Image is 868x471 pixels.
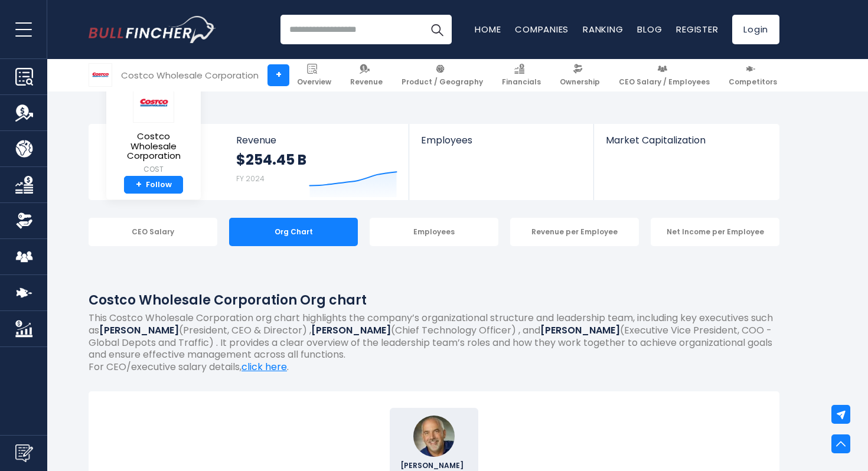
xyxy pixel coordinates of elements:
img: Bullfincher logo [89,16,216,43]
a: Financials [497,59,546,91]
a: Market Capitalization [594,124,778,166]
div: Org Chart [229,218,358,246]
div: Revenue per Employee [510,218,639,246]
h1: Costco Wholesale Corporation Org chart [89,290,779,310]
span: Competitors [729,77,777,87]
a: +Follow [124,176,183,194]
b: [PERSON_NAME] [311,323,391,337]
b: [PERSON_NAME] [540,323,620,337]
span: Costco Wholesale Corporation [116,132,191,161]
a: Competitors [723,59,782,91]
span: Revenue [236,135,397,146]
a: Costco Wholesale Corporation COST [115,83,192,176]
a: Companies [515,23,569,35]
a: + [267,64,289,86]
a: Revenue [345,59,388,91]
a: Revenue $254.45 B FY 2024 [224,124,409,200]
a: Ranking [583,23,623,35]
span: Employees [421,135,581,146]
a: CEO Salary / Employees [614,59,715,91]
div: Net Income per Employee [651,218,779,246]
small: COST [116,164,191,175]
span: [PERSON_NAME] [400,462,467,469]
button: Search [422,15,452,44]
span: Product / Geography [402,77,483,87]
div: CEO Salary [89,218,217,246]
p: This Costco Wholesale Corporation org chart highlights the company’s organizational structure and... [89,312,779,361]
span: CEO Salary / Employees [619,77,710,87]
a: Home [475,23,501,35]
b: [PERSON_NAME] [99,323,179,337]
a: Ownership [554,59,605,91]
strong: + [136,179,142,190]
img: COST logo [89,64,112,86]
strong: $254.45 B [236,151,306,169]
span: Market Capitalization [606,135,766,146]
small: FY 2024 [236,174,265,184]
span: Revenue [350,77,383,87]
img: Ownership [15,212,33,230]
img: Ron M. Vachris [413,416,455,457]
a: Go to homepage [89,16,216,43]
a: Blog [637,23,662,35]
span: Overview [297,77,331,87]
a: Login [732,15,779,44]
span: Ownership [560,77,600,87]
img: COST logo [133,83,174,123]
a: Overview [292,59,337,91]
div: Costco Wholesale Corporation [121,68,259,82]
a: Employees [409,124,593,166]
span: Financials [502,77,541,87]
a: Register [676,23,718,35]
a: click here [242,360,287,374]
p: For CEO/executive salary details, . [89,361,779,374]
div: Employees [370,218,498,246]
a: Product / Geography [396,59,488,91]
